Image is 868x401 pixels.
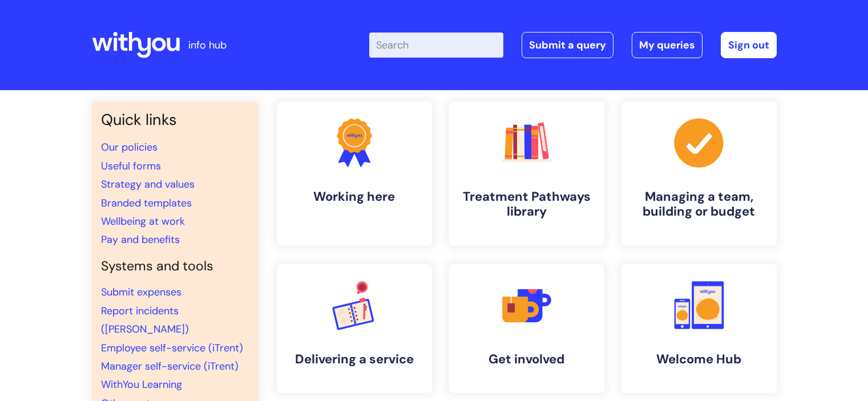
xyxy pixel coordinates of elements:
[101,359,239,373] a: Manager self-service (iTrent)
[101,177,195,191] a: Strategy and values
[631,189,768,220] h4: Managing a team, building or budget
[101,258,249,274] h4: Systems and tools
[369,32,777,58] div: | -
[101,285,181,299] a: Submit expenses
[286,352,423,367] h4: Delivering a service
[277,102,432,246] a: Working here
[286,189,423,204] h4: Working here
[101,304,189,336] a: Report incidents ([PERSON_NAME])
[458,189,595,220] h4: Treatment Pathways library
[449,264,604,393] a: Get involved
[101,140,158,154] a: Our policies
[522,32,613,58] a: Submit a query
[101,341,243,355] a: Employee self-service (iTrent)
[632,32,703,58] a: My queries
[631,352,768,367] h4: Welcome Hub
[101,159,161,173] a: Useful forms
[101,111,249,129] h3: Quick links
[621,102,777,246] a: Managing a team, building or budget
[621,264,777,393] a: Welcome Hub
[721,32,777,58] a: Sign out
[188,36,227,54] p: info hub
[449,102,604,246] a: Treatment Pathways library
[101,233,180,246] a: Pay and benefits
[369,33,503,58] input: Search
[101,196,192,210] a: Branded templates
[458,352,595,367] h4: Get involved
[277,264,432,393] a: Delivering a service
[101,378,182,391] a: WithYou Learning
[101,214,185,228] a: Wellbeing at work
